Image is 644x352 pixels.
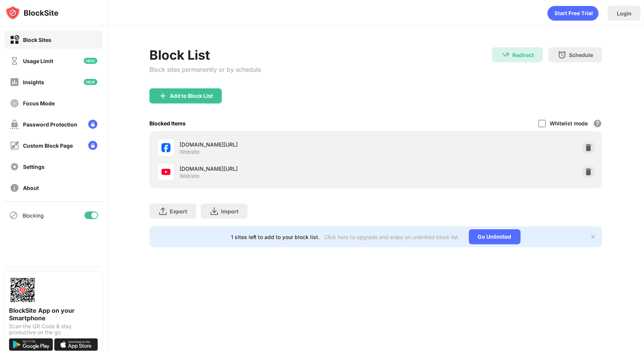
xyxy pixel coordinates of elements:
div: Export [170,208,187,215]
img: customize-block-page-off.svg [10,141,19,150]
img: x-button.svg [590,234,596,240]
div: Custom Block Page [23,142,73,149]
img: new-icon.svg [84,79,97,85]
img: password-protection-off.svg [10,120,19,129]
div: Redirect [512,52,534,58]
div: Whitelist mode [550,120,588,127]
img: block-on.svg [10,35,19,45]
div: BlockSite App on your Smartphone [9,307,98,322]
div: [DOMAIN_NAME][URL] [180,165,376,173]
img: logo-blocksite.svg [5,5,58,20]
img: download-on-the-app-store.svg [54,338,98,351]
div: Block Sites [23,37,51,43]
img: lock-menu.svg [88,141,97,150]
div: animation [547,6,599,21]
div: Settings [23,164,45,170]
img: settings-off.svg [10,162,19,171]
img: lock-menu.svg [88,120,97,129]
div: About [23,185,39,191]
div: Login [617,10,632,17]
img: time-usage-off.svg [10,56,19,66]
div: Block List [149,47,261,63]
div: [DOMAIN_NAME][URL] [180,140,376,148]
img: favicons [161,167,171,176]
div: Schedule [569,52,593,58]
div: 1 sites left to add to your block list. [231,234,320,240]
img: favicons [161,143,171,152]
img: insights-off.svg [10,77,19,87]
img: new-icon.svg [84,58,97,64]
img: get-it-on-google-play.svg [9,338,53,351]
img: blocking-icon.svg [9,211,18,220]
div: Usage Limit [23,58,53,64]
div: Add to Block List [170,93,213,99]
div: Insights [23,79,44,85]
div: Import [221,208,238,215]
div: Go Unlimited [469,229,521,244]
div: Password Protection [23,121,77,128]
div: Block sites permanently or by schedule [149,66,261,73]
div: Click here to upgrade and enjoy an unlimited block list. [324,234,460,240]
div: Scan the QR Code & stay productive on the go [9,323,98,335]
div: Focus Mode [23,100,55,107]
div: Blocked Items [149,120,186,127]
div: Website [180,173,200,179]
img: options-page-qr-code.png [9,276,36,304]
img: about-off.svg [10,183,19,193]
div: Blocking [23,212,44,219]
img: focus-off.svg [10,99,19,108]
div: Website [180,148,200,155]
